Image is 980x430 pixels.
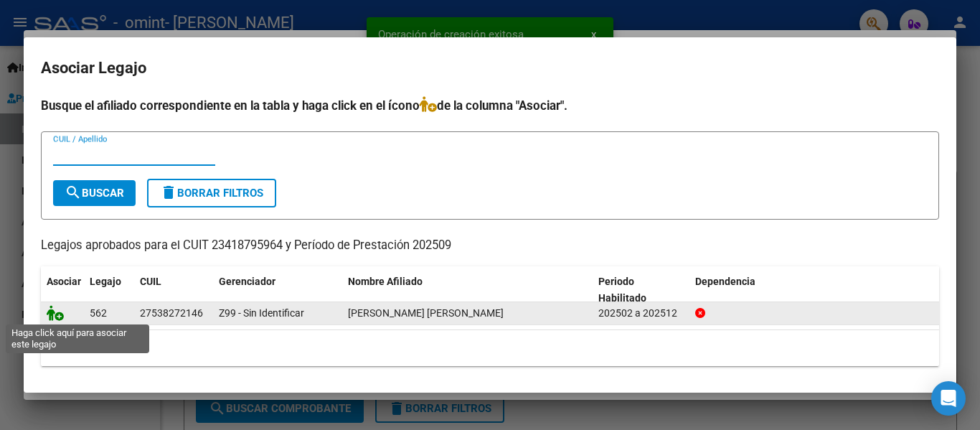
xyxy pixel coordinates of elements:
[219,307,304,319] span: Z99 - Sin Identificar
[140,276,161,287] span: CUIL
[41,55,939,82] h2: Asociar Legajo
[90,276,121,287] span: Legajo
[84,266,134,314] datatable-header-cell: Legajo
[90,307,107,319] span: 562
[41,96,939,115] h4: Busque el afiliado correspondiente en la tabla y haga click en el ícono de la columna "Asociar".
[160,184,177,201] mat-icon: delete
[53,180,136,206] button: Buscar
[160,187,263,200] span: Borrar Filtros
[598,305,684,322] div: 202502 a 202512
[348,276,423,287] span: Nombre Afiliado
[140,305,203,322] div: 27538272146
[342,266,593,314] datatable-header-cell: Nombre Afiliado
[147,179,276,207] button: Borrar Filtros
[65,184,82,201] mat-icon: search
[41,266,84,314] datatable-header-cell: Asociar
[598,276,646,304] span: Periodo Habilitado
[65,187,124,200] span: Buscar
[593,266,689,314] datatable-header-cell: Periodo Habilitado
[134,266,213,314] datatable-header-cell: CUIL
[213,266,342,314] datatable-header-cell: Gerenciador
[47,276,81,287] span: Asociar
[41,330,939,366] div: 1 registros
[689,266,940,314] datatable-header-cell: Dependencia
[219,276,275,287] span: Gerenciador
[695,276,755,287] span: Dependencia
[931,381,966,416] div: Open Intercom Messenger
[41,237,939,255] p: Legajos aprobados para el CUIT 23418795964 y Período de Prestación 202509
[348,307,504,319] span: PEREZ GOMEZ ABBY RHONDA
